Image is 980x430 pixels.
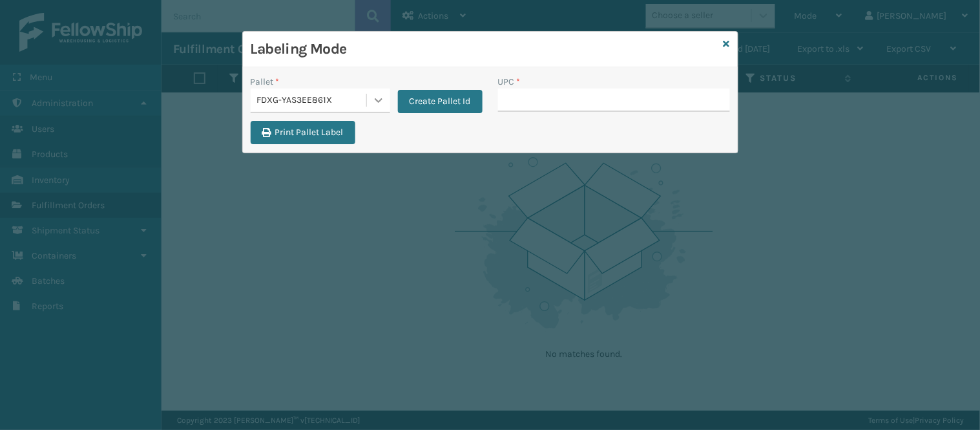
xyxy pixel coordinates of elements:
label: Pallet [251,75,280,89]
div: FDXG-YAS3EE861X [257,94,368,107]
label: UPC [498,75,521,89]
h3: Labeling Mode [251,39,718,59]
button: Create Pallet Id [398,90,483,113]
button: Print Pallet Label [251,121,355,144]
